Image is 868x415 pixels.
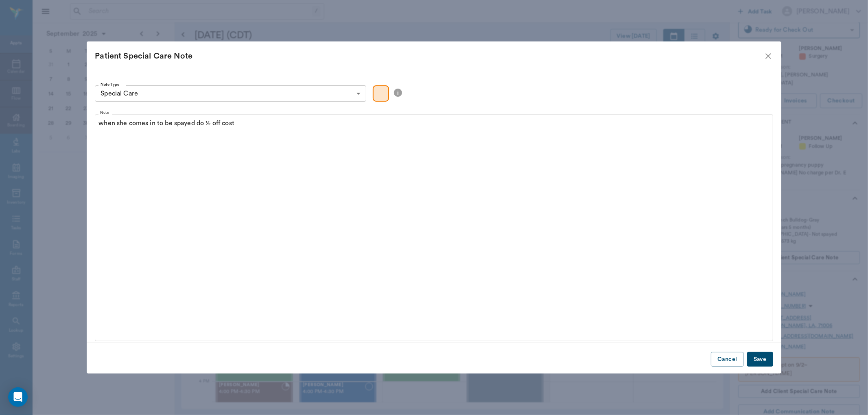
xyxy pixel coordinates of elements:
[711,352,743,367] button: Cancel
[373,85,389,102] div: Color preview
[100,110,109,116] label: Note
[747,352,773,367] button: Save
[98,118,769,128] p: when she comes in to be spayed do ½ off cost
[101,82,120,87] label: Note Type
[763,51,773,61] button: close
[8,387,28,407] div: Open Intercom Messenger
[95,85,366,102] div: Special Care
[95,50,763,63] div: Patient Special Care Note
